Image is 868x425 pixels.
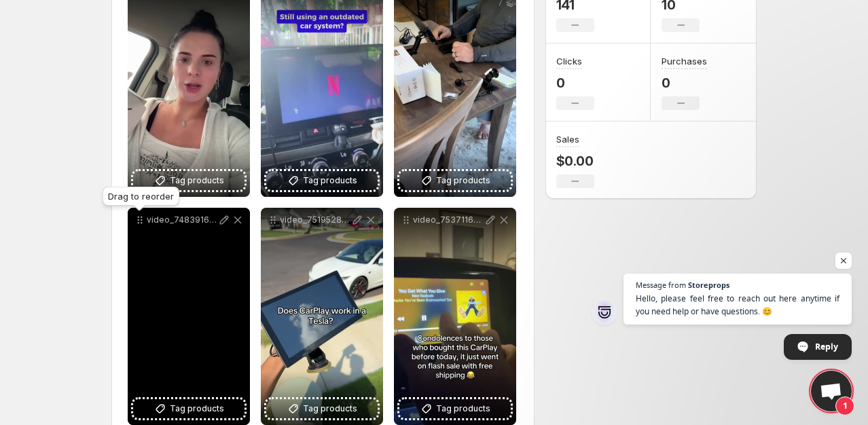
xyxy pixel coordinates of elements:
h3: Purchases [662,54,707,68]
p: 0 [556,75,594,91]
p: $0.00 [556,153,594,169]
p: video_7537116990171893005 [413,215,484,225]
span: Tag products [436,402,490,415]
button: Tag products [133,171,245,190]
span: Tag products [436,174,490,187]
span: Hello, please feel free to reach out here anytime if you need help or have questions. 😊 [636,292,839,318]
span: 1 [835,396,854,415]
span: Storeprops [688,281,729,289]
span: Message from [636,281,686,289]
h3: Clicks [556,54,582,68]
p: 0 [662,75,707,91]
h3: Sales [556,132,579,146]
p: video_7519528447849368887 [280,215,350,225]
button: Tag products [399,399,511,418]
span: Tag products [303,174,357,187]
button: Tag products [266,399,378,418]
span: Reply [815,335,838,358]
button: Tag products [266,171,378,190]
p: video_7483916961210993963 [147,215,217,225]
button: Tag products [133,399,245,418]
div: Open chat [811,371,852,411]
span: Tag products [303,402,357,415]
span: Tag products [170,402,224,415]
div: video_7483916961210993963Tag products [128,208,250,425]
div: video_7537116990171893005Tag products [394,208,516,425]
div: video_7519528447849368887Tag products [261,208,383,425]
span: Tag products [170,174,224,187]
button: Tag products [399,171,511,190]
